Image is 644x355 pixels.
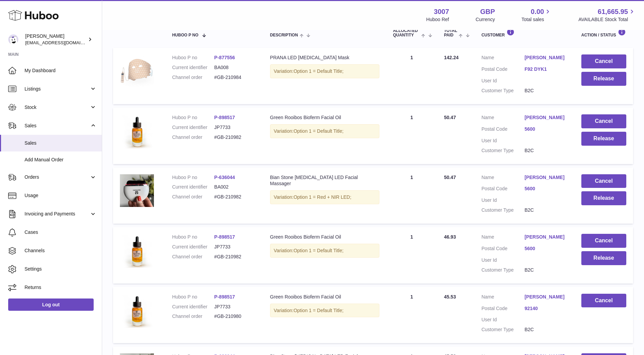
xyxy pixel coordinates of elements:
[172,304,214,310] dt: Current identifier
[386,108,437,164] td: 1
[521,7,552,23] a: 0.00 Total sales
[444,55,459,60] span: 142.24
[476,16,495,23] div: Currency
[386,287,437,343] td: 1
[386,167,437,224] td: 1
[524,207,568,213] dd: B2C
[214,134,256,141] dd: #GB-210982
[482,66,525,74] dt: Postal Code
[482,147,525,154] dt: Customer Type
[524,114,568,121] a: [PERSON_NAME]
[482,257,525,263] dt: User Id
[25,67,97,74] span: My Dashboard
[598,7,628,16] span: 61,665.95
[214,64,256,71] dd: BA008
[524,54,568,61] a: [PERSON_NAME]
[25,157,97,163] span: Add Manual Order
[172,313,214,320] dt: Channel order
[482,54,525,63] dt: Name
[8,298,94,311] a: Log out
[482,317,525,323] dt: User Id
[270,54,379,61] div: PRANA LED [MEDICAL_DATA] Mask
[25,211,90,217] span: Invoicing and Payments
[270,174,379,187] div: Bian Stone [MEDICAL_DATA] LED Facial Massager
[25,123,90,129] span: Sales
[25,229,97,236] span: Cases
[270,244,379,258] div: Variation:
[25,40,100,45] span: [EMAIL_ADDRESS][DOMAIN_NAME]
[120,234,154,268] img: pic-2.jpg
[172,234,214,240] dt: Huboo P no
[270,294,379,300] div: Green Rooibos Bioferm Facial Oil
[531,7,544,16] span: 0.00
[581,174,626,188] button: Cancel
[524,87,568,94] dd: B2C
[524,66,568,72] a: F92 DYK1
[482,234,525,242] dt: Name
[524,185,568,192] a: 5600
[524,126,568,132] a: 5600
[386,48,437,104] td: 1
[482,207,525,213] dt: Customer Type
[482,294,525,302] dt: Name
[524,234,568,240] a: [PERSON_NAME]
[172,194,214,200] dt: Channel order
[482,185,525,194] dt: Postal Code
[172,124,214,131] dt: Current identifier
[444,29,457,37] span: Total paid
[444,234,456,240] span: 46.93
[581,294,626,308] button: Cancel
[172,64,214,71] dt: Current identifier
[581,54,626,68] button: Cancel
[8,34,18,45] img: bevmay@maysama.com
[482,138,525,144] dt: User Id
[25,140,97,146] span: Sales
[524,174,568,181] a: [PERSON_NAME]
[482,326,525,333] dt: Customer Type
[482,126,525,134] dt: Postal Code
[581,114,626,128] button: Cancel
[524,305,568,312] a: 92140
[581,28,626,37] div: Action / Status
[270,114,379,121] div: Green Rooibos Bioferm Facial Oil
[25,192,97,199] span: Usage
[270,304,379,318] div: Variation:
[214,115,235,120] a: P-898517
[270,234,379,240] div: Green Rooibos Bioferm Facial Oil
[482,114,525,123] dt: Name
[294,128,344,134] span: Option 1 = Default Title;
[434,7,449,16] strong: 3007
[581,191,626,205] button: Release
[214,74,256,81] dd: #GB-210984
[25,33,87,46] div: [PERSON_NAME]
[521,16,552,23] span: Total sales
[482,197,525,204] dt: User Id
[482,305,525,313] dt: Postal Code
[172,254,214,260] dt: Channel order
[444,115,456,120] span: 50.47
[172,134,214,141] dt: Channel order
[581,234,626,248] button: Cancel
[386,227,437,284] td: 1
[444,175,456,180] span: 50.47
[172,74,214,81] dt: Channel order
[25,174,90,180] span: Orders
[25,266,97,272] span: Settings
[581,132,626,146] button: Release
[214,124,256,131] dd: JP7733
[578,16,636,23] span: AVAILABLE Stock Total
[578,7,636,23] a: 61,665.95 AVAILABLE Stock Total
[172,33,198,37] span: Huboo P no
[294,194,351,200] span: Option 1 = Red + NIR LED;
[482,28,568,37] div: Customer
[270,33,298,37] span: Description
[270,190,379,204] div: Variation:
[172,174,214,181] dt: Huboo P no
[482,78,525,84] dt: User Id
[426,16,449,23] div: Huboo Ref
[524,326,568,333] dd: B2C
[120,114,154,148] img: pic-2.jpg
[172,114,214,121] dt: Huboo P no
[524,147,568,154] dd: B2C
[214,294,235,300] a: P-898517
